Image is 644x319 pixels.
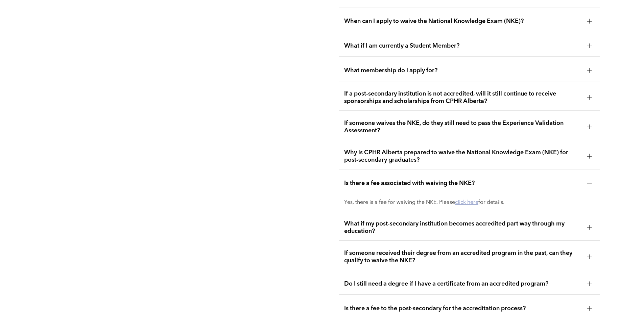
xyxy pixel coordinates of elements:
span: Do I still need a degree if I have a certificate from an accredited program? [344,280,582,288]
span: Is there a fee associated with waiving the NKE? [344,180,582,187]
span: Is there a fee to the post-secondary for the accreditation process? [344,305,582,312]
span: If a post-secondary institution is not accredited, will it still continue to receive sponsorships... [344,90,582,105]
span: Why is CPHR Alberta prepared to waive the National Knowledge Exam (NKE) for post-secondary gradua... [344,149,582,164]
span: If someone waives the NKE, do they still need to pass the Experience Validation Assessment? [344,119,582,134]
span: If someone received their degree from an accredited program in the past, can they qualify to waiv... [344,249,582,264]
span: When can I apply to waive the National Knowledge Exam (NKE)? [344,18,582,25]
span: What if my post-secondary institution becomes accredited part way through my education? [344,220,582,235]
span: What membership do I apply for? [344,67,582,74]
a: click here [455,200,478,205]
span: What if I am currently a Student Member? [344,42,582,50]
p: Yes, there is a fee for waiving the NKE. Please for details. [344,200,595,206]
